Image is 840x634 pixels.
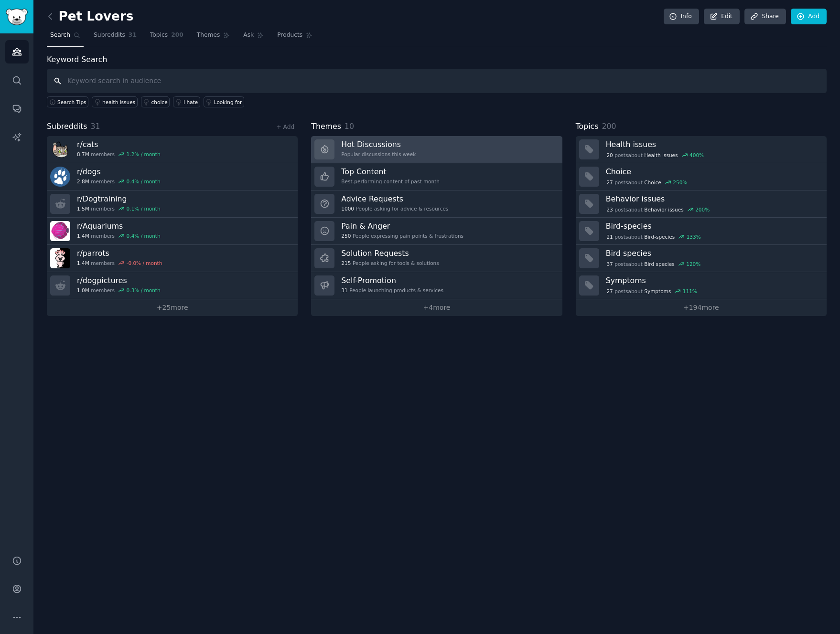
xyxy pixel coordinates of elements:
[240,28,267,47] a: Ask
[77,178,89,185] span: 2.8M
[150,31,168,40] span: Topics
[204,96,244,107] a: Looking for
[47,121,87,133] span: Subreddits
[77,194,161,204] h3: r/ Dogtraining
[194,28,234,47] a: Themes
[311,163,562,190] a: Top ContentBest-performing content of past month
[311,218,562,245] a: Pain & Anger250People expressing pain points & frustrations
[94,31,125,40] span: Subreddits
[606,261,613,267] span: 37
[47,218,298,245] a: r/Aquariums1.4Mmembers0.4% / month
[345,122,354,131] span: 10
[644,261,674,267] span: Bird species
[47,272,298,299] a: r/dogpictures1.0Mmembers0.3% / month
[311,299,562,316] a: +4more
[341,178,440,185] div: Best-performing content of past month
[606,248,820,258] h3: Bird species
[644,233,675,240] span: Bird-species
[276,124,294,130] a: + Add
[102,99,135,106] div: health issues
[77,260,162,266] div: members
[606,139,820,149] h3: Health issues
[644,179,661,186] span: Choice
[606,205,711,214] div: post s about
[77,232,89,239] span: 1.4M
[197,31,220,40] span: Themes
[127,232,161,239] div: 0.4 % / month
[311,190,562,218] a: Advice Requests1000People asking for advice & resources
[147,28,187,47] a: Topics200
[77,248,162,258] h3: r/ parrots
[50,139,70,159] img: cats
[47,28,84,47] a: Search
[127,260,162,266] div: -0.0 % / month
[77,287,161,294] div: members
[47,245,298,272] a: r/parrots1.4Mmembers-0.0% / month
[606,287,698,296] div: post s about
[576,136,827,163] a: Health issues20postsaboutHealth issues400%
[606,167,820,177] h3: Choice
[77,232,161,239] div: members
[77,178,161,185] div: members
[129,31,137,40] span: 31
[47,9,133,24] h2: Pet Lovers
[644,206,683,213] span: Behavior issues
[664,9,699,25] a: Info
[183,99,198,106] div: I hate
[341,260,439,266] div: People asking for tools & solutions
[341,287,347,294] span: 31
[644,152,678,158] span: Health issues
[47,190,298,218] a: r/Dogtraining1.5Mmembers0.1% / month
[77,260,89,266] span: 1.4M
[673,179,687,186] div: 250 %
[127,287,161,294] div: 0.3 % / month
[173,96,200,107] a: I hate
[602,122,616,131] span: 200
[606,260,701,268] div: post s about
[576,190,827,218] a: Behavior issues23postsaboutBehavior issues200%
[687,233,701,240] div: 133 %
[606,232,702,241] div: post s about
[576,163,827,190] a: Choice27postsaboutChoice250%
[606,179,613,186] span: 27
[606,178,688,187] div: post s about
[695,206,710,213] div: 200 %
[77,139,161,149] h3: r/ cats
[686,261,700,267] div: 120 %
[606,221,820,231] h3: Bird-species
[606,151,705,159] div: post s about
[77,275,161,285] h3: r/ dogpictures
[341,205,354,212] span: 1000
[77,287,89,294] span: 1.0M
[311,272,562,299] a: Self-Promotion31People launching products & services
[277,31,302,40] span: Products
[77,151,161,158] div: members
[50,248,70,268] img: parrots
[90,28,140,47] a: Subreddits31
[704,9,740,25] a: Edit
[50,167,70,187] img: dogs
[311,121,341,133] span: Themes
[341,275,443,285] h3: Self-Promotion
[6,9,28,25] img: GummySearch logo
[77,151,89,158] span: 8.7M
[77,205,161,212] div: members
[91,122,100,131] span: 31
[341,232,463,239] div: People expressing pain points & frustrations
[47,299,298,316] a: +25more
[77,221,161,231] h3: r/ Aquariums
[683,288,697,295] div: 111 %
[576,299,827,316] a: +194more
[644,288,671,295] span: Symptoms
[50,221,70,241] img: Aquariums
[606,233,613,240] span: 21
[311,136,562,163] a: Hot DiscussionsPopular discussions this week
[47,69,827,93] input: Keyword search in audience
[744,9,786,25] a: Share
[127,178,161,185] div: 0.4 % / month
[689,152,704,158] div: 400 %
[341,167,440,177] h3: Top Content
[576,245,827,272] a: Bird species37postsaboutBird species120%
[341,221,463,231] h3: Pain & Anger
[127,205,161,212] div: 0.1 % / month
